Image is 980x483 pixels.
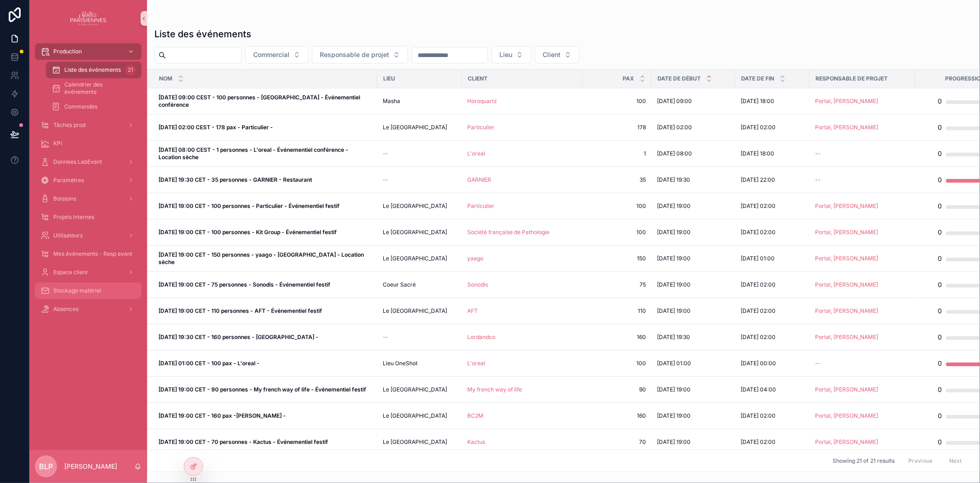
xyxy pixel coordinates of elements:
[657,150,692,157] span: [DATE] 08:00
[383,386,456,393] a: Le [GEOGRAPHIC_DATA]
[741,98,804,105] a: [DATE] 18:00
[154,28,251,40] h1: Liste des événements
[588,202,646,210] a: 100
[70,11,107,26] img: App logo
[159,202,372,210] a: [DATE] 19:00 CET - 100 personnes - Particulier - Événementiel festif
[657,333,690,341] span: [DATE] 19:30
[159,229,372,236] a: [DATE] 19:00 CET - 100 personnes - Kit Group - Événementiel festif
[741,386,804,393] a: [DATE] 04:00
[741,386,776,393] span: [DATE] 04:00
[588,150,646,157] a: 1
[383,75,395,82] span: Lieu
[815,307,878,315] span: Portal, [PERSON_NAME]
[588,360,646,367] span: 100
[467,98,577,105] a: Horoquartz
[383,386,447,393] span: Le [GEOGRAPHIC_DATA]
[159,281,372,288] a: [DATE] 19:00 CET - 75 personnes - Sonodis - Événementiel festif
[467,281,577,288] a: Sonodis
[657,386,691,393] span: [DATE] 19:00
[815,386,910,393] a: Portal, [PERSON_NAME]
[499,50,512,59] span: Lieu
[64,103,97,110] span: Commandes
[741,281,804,288] a: [DATE] 02:00
[159,229,337,236] strong: [DATE] 19:00 CET - 100 personnes - Kit Group - Événementiel festif
[938,197,942,215] div: 0
[35,172,142,189] a: Paramètres
[467,255,483,262] span: yaago
[159,333,318,340] strong: [DATE] 19:30 CET - 160 personnes - [GEOGRAPHIC_DATA] -
[657,307,730,315] a: [DATE] 19:00
[938,407,942,425] div: 0
[53,158,102,166] span: Données LabEvent
[741,412,804,420] a: [DATE] 02:00
[657,75,701,82] span: Date de début
[741,438,804,446] a: [DATE] 02:00
[741,202,776,210] span: [DATE] 02:00
[467,307,478,315] span: AFT
[467,150,485,157] a: L'oreal
[53,287,101,294] span: Stockage matériel
[657,333,730,341] a: [DATE] 19:30
[741,75,774,82] span: Date de fin
[125,64,136,75] div: 21
[159,202,340,209] strong: [DATE] 19:00 CET - 100 personnes - Particulier - Événementiel festif
[159,251,372,266] a: [DATE] 19:00 CET - 150 personnes - yaago - [GEOGRAPHIC_DATA] - Location sèche
[159,307,372,315] a: [DATE] 19:00 CET - 110 personnes - AFT - Événementiel festif
[815,124,878,131] span: Portal, [PERSON_NAME]
[741,176,804,184] a: [DATE] 22:00
[467,438,485,446] span: Kactus
[657,176,730,184] a: [DATE] 19:30
[467,386,522,393] span: My french way of life
[657,202,691,210] span: [DATE] 19:00
[35,43,142,60] a: Production
[588,98,646,105] a: 100
[938,118,942,137] div: 0
[467,176,491,184] a: GARNIER
[320,50,389,59] span: Responsable de projet
[159,412,286,419] strong: [DATE] 19:00 CET - 160 pax -[PERSON_NAME] -
[35,190,142,207] a: Boissons
[35,264,142,281] a: Espace client
[657,281,730,288] a: [DATE] 19:00
[741,229,776,236] span: [DATE] 02:00
[815,150,821,157] span: --
[588,333,646,341] a: 160
[815,412,878,420] span: Portal, [PERSON_NAME]
[467,124,494,131] a: Particulier
[588,307,646,315] span: 110
[46,62,142,78] a: Liste des événements21
[816,75,888,82] span: Responsable de projet
[588,281,646,288] span: 75
[741,124,804,131] a: [DATE] 02:00
[657,307,691,315] span: [DATE] 19:00
[833,457,895,465] span: Showing 21 of 21 results
[938,144,942,163] div: 0
[467,176,577,184] a: GARNIER
[53,195,76,202] span: Boissons
[815,202,878,210] a: Portal, [PERSON_NAME]
[467,438,577,446] a: Kactus
[623,75,634,82] span: PAX
[64,81,132,96] span: Calendrier des événements
[815,229,910,236] a: Portal, [PERSON_NAME]
[938,354,942,373] div: 0
[383,150,456,157] a: --
[938,223,942,241] div: 0
[159,146,350,161] strong: [DATE] 08:00 CEST - 1 personnes - L'oreal - Événementiel conférence - Location sèche
[159,412,372,420] a: [DATE] 19:00 CET - 160 pax -[PERSON_NAME] -
[588,412,646,420] a: 160
[815,333,910,341] a: Portal, [PERSON_NAME]
[159,386,372,393] a: [DATE] 19:00 CET - 90 personnes - My french way of life - Événementiel festif
[35,246,142,262] a: Mes événements - Resp event
[467,281,488,288] span: Sonodis
[815,360,821,367] span: --
[467,202,494,210] span: Particulier
[383,360,418,367] span: Lieu OneShot
[588,124,646,131] a: 178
